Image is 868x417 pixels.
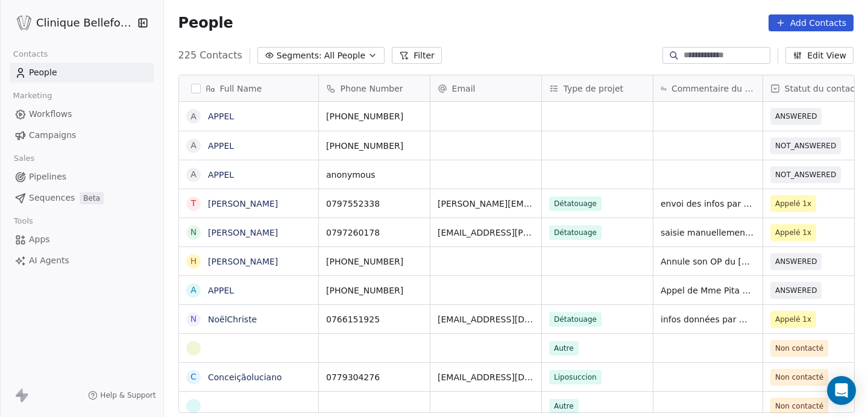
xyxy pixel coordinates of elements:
span: Non contacté [775,342,823,354]
button: Edit View [785,47,854,64]
a: [PERSON_NAME] [208,228,278,237]
a: Workflows [10,104,154,124]
span: Liposuccion [549,370,602,384]
span: 0797260178 [326,227,423,239]
span: Help & Support [100,390,156,400]
span: [PHONE_NUMBER] [326,140,423,152]
a: [PERSON_NAME] [208,199,278,208]
div: N [190,226,196,239]
a: People [10,63,154,83]
span: 0797552338 [326,198,423,210]
span: anonymous [326,169,423,181]
span: Phone Number [341,83,403,95]
span: [EMAIL_ADDRESS][DOMAIN_NAME] [438,371,534,383]
a: APPEL [208,111,234,121]
span: Détatouage [549,312,602,327]
span: Pipelines [29,171,66,183]
span: People [29,66,57,79]
button: Filter [392,47,442,64]
span: ANSWERED [775,110,817,122]
span: [PERSON_NAME][EMAIL_ADDRESS][DOMAIN_NAME] [438,198,534,210]
span: 0766151925 [326,313,423,325]
span: NOT_ANSWERED [775,140,836,152]
a: Pipelines [10,167,154,187]
span: [PHONE_NUMBER] [326,284,423,296]
div: N [190,313,196,325]
a: APPEL [208,170,234,180]
span: 225 Contacts [178,48,242,63]
span: NOT_ANSWERED [775,169,836,181]
a: Help & Support [88,390,156,400]
span: [EMAIL_ADDRESS][DOMAIN_NAME] [438,313,534,325]
span: Campaigns [29,129,76,142]
span: ANSWERED [775,256,817,268]
div: Email [430,75,541,101]
span: [PHONE_NUMBER] [326,110,423,122]
a: Apps [10,230,154,249]
span: Type de projet [564,83,623,95]
span: Annule son OP du [DATE] [661,256,755,268]
span: Appelé 1x [775,313,811,325]
span: Autre [549,341,579,356]
span: Statut du contact [785,83,858,95]
span: Non contacté [775,400,823,412]
span: [PHONE_NUMBER] [326,256,423,268]
span: People [178,14,233,32]
div: Type de projet [542,75,653,101]
div: Commentaire du collaborateur [653,75,763,101]
button: Clinique Bellefontaine [14,13,129,33]
span: saisie manuellement - envoi infos par mail - la patiente a rappelé pour prendre rdv [661,227,755,239]
div: T [190,197,196,210]
div: H [190,255,197,268]
button: Add Contacts [769,14,854,31]
span: envoi des infos par mail - attente de son retour [661,198,755,210]
div: A [190,168,197,181]
a: Conceiçãoluciano [208,372,282,382]
span: Détatouage [549,196,602,211]
a: APPEL [208,141,234,151]
a: APPEL [208,286,234,295]
span: Email [452,83,476,95]
div: A [190,110,197,123]
span: Autre [549,399,579,413]
span: [EMAIL_ADDRESS][PERSON_NAME][DOMAIN_NAME] [438,227,534,239]
span: Contacts [8,45,53,63]
div: A [190,139,197,152]
span: Détatouage [549,225,602,240]
a: NoëlChriste [208,315,257,324]
span: Commentaire du collaborateur [671,83,755,95]
a: AI Agents [10,251,154,271]
span: Marketing [8,87,57,105]
span: Beta [80,192,104,204]
span: Sales [8,149,40,168]
span: All People [324,49,365,62]
span: 0779304276 [326,371,423,383]
a: [PERSON_NAME] [208,257,278,266]
span: Non contacté [775,371,823,383]
span: Appelé 1x [775,227,811,239]
div: Full Name [179,75,318,101]
span: Clinique Bellefontaine [36,15,134,31]
span: ANSWERED [775,284,817,296]
span: Workflows [29,108,72,121]
span: Segments: [277,49,322,62]
div: grid [179,102,319,413]
span: Appel de Mme Pita pour ses injections AH [661,284,755,296]
span: infos données par mail - attente de son retour [661,313,755,325]
span: Tools [8,212,38,230]
span: Appelé 1x [775,198,811,210]
span: Apps [29,233,50,246]
img: Logo_Bellefontaine_Black.png [17,16,31,30]
span: AI Agents [29,254,69,267]
span: Sequences [29,192,75,204]
div: Open Intercom Messenger [827,376,856,405]
span: Full Name [220,83,262,95]
a: Campaigns [10,125,154,145]
div: C [190,371,197,383]
a: SequencesBeta [10,188,154,208]
div: A [190,284,197,296]
div: Phone Number [319,75,430,101]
